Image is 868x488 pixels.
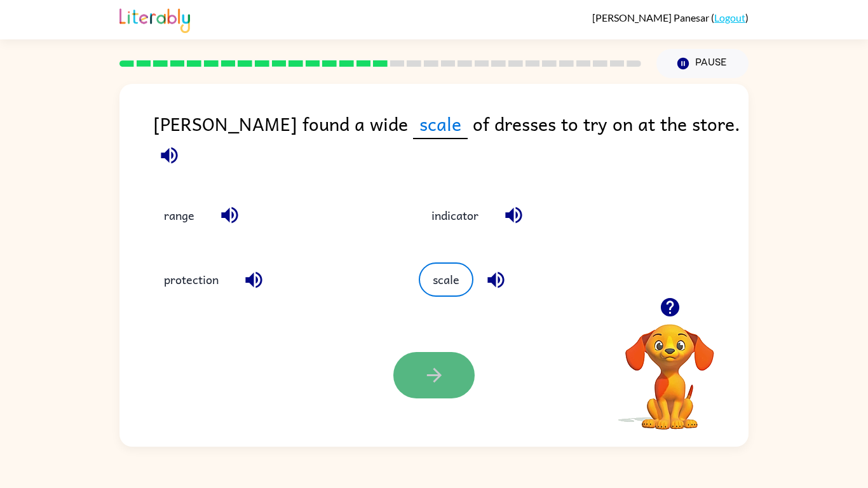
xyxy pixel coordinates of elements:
[119,5,190,33] img: Literably
[419,198,491,233] button: indicator
[656,49,749,78] button: Pause
[151,198,207,233] button: range
[606,304,733,431] video: Your browser must support playing .mp4 files to use Literably. Please try using another browser.
[419,262,473,297] button: scale
[153,109,749,173] div: [PERSON_NAME] found a wide of dresses to try on at the store.
[592,11,711,24] span: [PERSON_NAME] Panesar
[151,262,231,297] button: protection
[714,11,745,24] a: Logout
[413,109,468,139] span: scale
[592,11,749,24] div: ( )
